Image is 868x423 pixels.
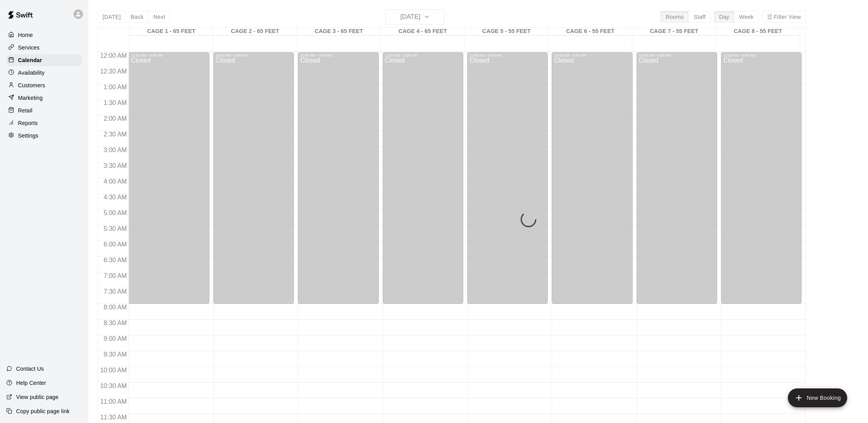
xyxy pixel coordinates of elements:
[16,407,70,415] p: Copy public page link
[102,272,129,279] span: 7:00 AM
[18,44,40,51] p: Services
[98,398,129,405] span: 11:00 AM
[102,147,129,153] span: 3:00 AM
[6,117,82,129] a: Reports
[102,99,129,106] span: 1:30 AM
[98,68,129,75] span: 12:30 AM
[98,367,129,373] span: 10:00 AM
[385,57,461,307] div: Closed
[300,53,376,57] div: 12:00 AM – 8:00 AM
[381,28,464,35] div: CAGE 4 - 65 FEET
[216,53,292,57] div: 12:00 AM – 8:00 AM
[6,130,82,142] a: Settings
[102,257,129,263] span: 6:30 AM
[470,57,545,307] div: Closed
[131,53,207,57] div: 12:00 AM – 8:00 AM
[554,53,630,57] div: 12:00 AM – 8:00 AM
[723,57,799,307] div: Closed
[98,383,129,389] span: 10:30 AM
[300,57,376,307] div: Closed
[102,304,129,311] span: 8:00 AM
[721,52,802,304] div: 12:00 AM – 8:00 AM: Closed
[6,42,82,53] a: Services
[102,162,129,169] span: 3:30 AM
[213,28,297,35] div: CAGE 2 - 65 FEET
[102,320,129,326] span: 8:30 AM
[554,57,630,307] div: Closed
[18,31,33,39] p: Home
[470,53,545,57] div: 12:00 AM – 8:00 AM
[788,388,847,407] button: add
[297,28,381,35] div: CAGE 3 - 65 FEET
[298,52,378,304] div: 12:00 AM – 8:00 AM: Closed
[102,241,129,248] span: 6:00 AM
[6,79,82,91] a: Customers
[383,52,463,304] div: 12:00 AM – 8:00 AM: Closed
[128,52,209,304] div: 12:00 AM – 8:00 AM: Closed
[467,52,548,304] div: 12:00 AM – 8:00 AM: Closed
[102,178,129,185] span: 4:00 AM
[18,94,43,102] p: Marketing
[102,225,129,232] span: 5:30 AM
[102,210,129,216] span: 5:00 AM
[464,28,548,35] div: CAGE 5 - 55 FEET
[102,84,129,90] span: 1:00 AM
[16,393,59,401] p: View public page
[16,379,46,387] p: Help Center
[723,53,799,57] div: 12:00 AM – 8:00 AM
[716,28,800,35] div: CAGE 8 - 55 FEET
[639,57,715,307] div: Closed
[18,132,39,140] p: Settings
[213,52,294,304] div: 12:00 AM – 8:00 AM: Closed
[552,52,632,304] div: 12:00 AM – 8:00 AM: Closed
[6,29,82,41] a: Home
[18,69,45,77] p: Availability
[549,28,632,35] div: CAGE 6 - 55 FEET
[6,92,82,104] a: Marketing
[6,67,82,79] a: Availability
[6,54,82,66] a: Calendar
[216,57,292,307] div: Closed
[639,53,715,57] div: 12:00 AM – 8:00 AM
[385,53,461,57] div: 12:00 AM – 8:00 AM
[129,28,213,35] div: CAGE 1 - 65 FEET
[102,288,129,295] span: 7:30 AM
[102,115,129,122] span: 2:00 AM
[102,351,129,358] span: 9:30 AM
[102,335,129,342] span: 9:00 AM
[102,194,129,200] span: 4:30 AM
[16,365,44,373] p: Contact Us
[131,57,207,307] div: Closed
[6,105,82,116] a: Retail
[102,131,129,138] span: 2:30 AM
[632,28,716,35] div: CAGE 7 - 55 FEET
[98,52,129,59] span: 12:00 AM
[18,119,38,127] p: Reports
[18,56,42,64] p: Calendar
[18,107,33,114] p: Retail
[98,414,129,421] span: 11:30 AM
[637,52,717,304] div: 12:00 AM – 8:00 AM: Closed
[18,81,45,89] p: Customers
